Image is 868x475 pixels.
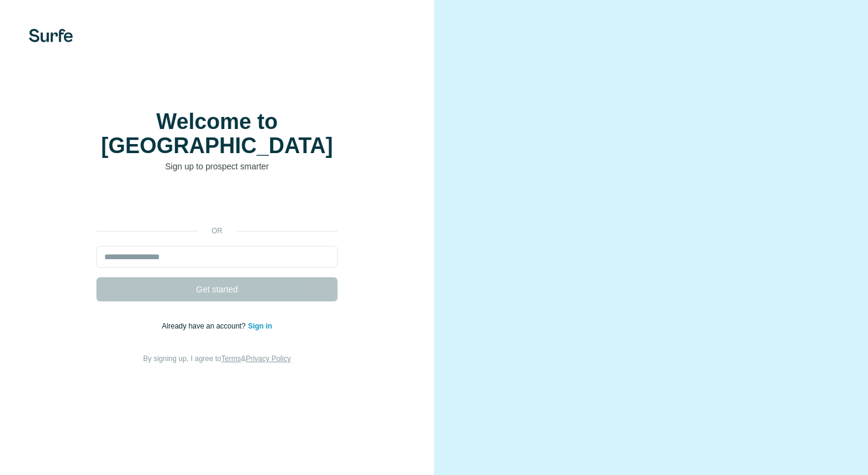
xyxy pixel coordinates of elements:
h1: Welcome to [GEOGRAPHIC_DATA] [96,110,338,158]
a: Sign in [248,322,272,330]
span: By signing up, I agree to & [143,354,291,363]
a: Terms [221,354,241,363]
p: Sign up to prospect smarter [96,160,338,172]
p: or [198,225,236,236]
img: Surfe's logo [29,29,73,42]
a: Privacy Policy [246,354,291,363]
span: Already have an account? [162,322,248,330]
